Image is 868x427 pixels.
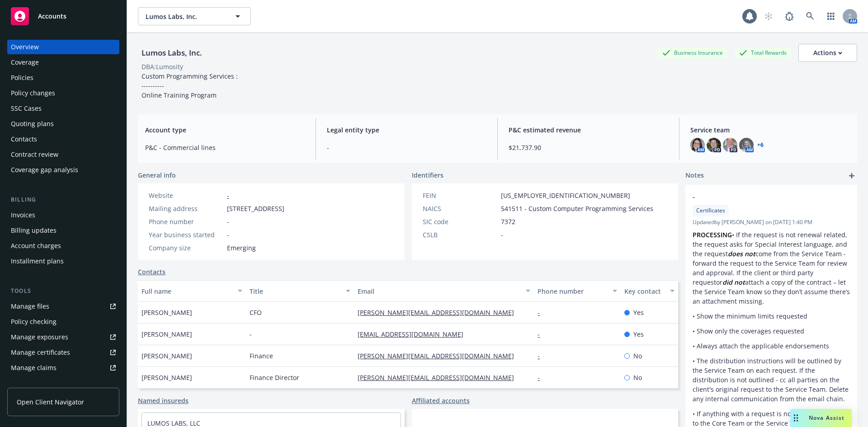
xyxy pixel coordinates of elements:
[7,286,119,296] div: Tools
[11,299,49,314] div: Manage files
[11,314,57,329] div: Policy checking
[250,351,273,361] span: Finance
[358,286,520,296] div: Email
[138,7,251,25] button: Lumos Labs, Inc.
[7,163,119,177] a: Coverage gap analysis
[7,4,119,29] a: Accounts
[358,308,521,317] a: [PERSON_NAME][EMAIL_ADDRESS][DOMAIN_NAME]
[358,330,471,338] a: [EMAIL_ADDRESS][DOMAIN_NAME]
[693,326,850,336] p: • Show only the coverages requested
[145,143,305,152] span: P&C - Commercial lines
[693,230,850,306] p: • If the request is not renewal related, the request asks for Special Interest language, and the ...
[7,345,119,360] a: Manage certificates
[633,373,642,382] span: No
[7,40,119,54] a: Overview
[633,329,644,339] span: Yes
[633,308,644,317] span: Yes
[423,204,497,213] div: NAICS
[250,308,262,317] span: CFO
[145,125,305,135] span: Account type
[7,86,119,100] a: Policy changes
[633,351,642,361] span: No
[11,330,68,344] div: Manage exposures
[11,361,57,375] div: Manage claims
[809,414,844,422] span: Nova Assist
[538,286,607,296] div: Phone number
[846,170,857,181] a: add
[7,376,119,390] a: Manage BORs
[149,217,223,226] div: Phone number
[7,195,119,204] div: Billing
[621,280,678,302] button: Key contact
[693,356,850,404] p: • The distribution instructions will be outlined by the Service Team on each request. If the dist...
[693,218,850,226] span: Updated by [PERSON_NAME] on [DATE] 1:40 PM
[327,143,486,152] span: -
[17,397,84,407] span: Open Client Navigator
[11,55,39,70] div: Coverage
[412,396,470,405] a: Affiliated accounts
[501,191,630,200] span: [US_EMPLOYER_IDENTIFICATION_NUMBER]
[149,230,223,239] div: Year business started
[11,223,57,238] div: Billing updates
[142,308,192,317] span: [PERSON_NAME]
[11,132,37,146] div: Contacts
[250,329,252,339] span: -
[538,352,547,360] a: -
[358,352,521,360] a: [PERSON_NAME][EMAIL_ADDRESS][DOMAIN_NAME]
[11,254,64,268] div: Installment plans
[250,373,299,382] span: Finance Director
[7,330,119,344] span: Manage exposures
[693,230,732,239] strong: PROCESSING
[149,243,223,253] div: Company size
[696,206,725,215] span: Certificates
[142,373,192,382] span: [PERSON_NAME]
[658,47,727,58] div: Business Insurance
[7,208,119,222] a: Invoices
[138,170,176,180] span: General info
[813,44,842,61] div: Actions
[735,47,791,58] div: Total Rewards
[7,55,119,70] a: Coverage
[142,329,192,339] span: [PERSON_NAME]
[798,44,857,62] button: Actions
[7,147,119,162] a: Contract review
[142,286,232,296] div: Full name
[757,142,764,148] a: +6
[7,117,119,131] a: Quoting plans
[142,62,183,71] div: DBA: Lumosity
[690,138,705,152] img: photo
[759,7,778,25] a: Start snowing
[739,138,754,152] img: photo
[246,280,354,302] button: Title
[538,330,547,338] a: -
[11,101,42,116] div: SSC Cases
[227,230,229,239] span: -
[501,217,515,226] span: 7372
[685,170,704,181] span: Notes
[534,280,620,302] button: Phone number
[149,191,223,200] div: Website
[509,125,668,135] span: P&C estimated revenue
[11,239,61,253] div: Account charges
[138,396,189,405] a: Named insureds
[11,163,78,177] div: Coverage gap analysis
[501,230,503,239] span: -
[423,217,497,226] div: SIC code
[354,280,534,302] button: Email
[690,125,850,135] span: Service team
[11,147,58,162] div: Contract review
[780,7,798,25] a: Report a Bug
[11,345,70,360] div: Manage certificates
[227,204,284,213] span: [STREET_ADDRESS]
[11,117,54,131] div: Quoting plans
[250,286,340,296] div: Title
[11,208,35,222] div: Invoices
[801,7,819,25] a: Search
[358,373,521,382] a: [PERSON_NAME][EMAIL_ADDRESS][DOMAIN_NAME]
[7,361,119,375] a: Manage claims
[7,101,119,116] a: SSC Cases
[7,299,119,314] a: Manage files
[722,278,745,286] em: did not
[227,243,256,253] span: Emerging
[11,376,53,390] div: Manage BORs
